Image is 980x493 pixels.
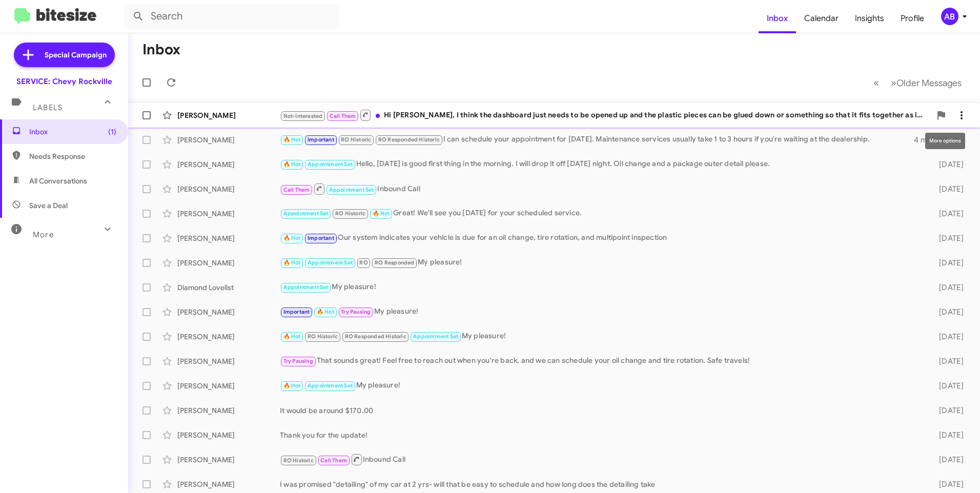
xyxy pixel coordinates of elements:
div: 4 minutes ago [914,135,972,145]
div: [PERSON_NAME] [177,233,280,243]
div: [PERSON_NAME] [177,209,280,219]
div: [DATE] [923,430,972,440]
span: Important [283,309,310,315]
span: » [891,76,896,89]
input: Search [124,4,339,29]
span: Call Them [320,457,347,464]
div: That sounds great! Feel free to reach out when you're back, and we can schedule your oil change a... [280,355,923,367]
div: [PERSON_NAME] [177,381,280,391]
a: Inbox [759,4,796,33]
div: [DATE] [923,479,972,489]
nav: Page navigation example [868,72,968,93]
div: Hi [PERSON_NAME], I think the dashboard just needs to be opened up and the plastic pieces can be ... [280,109,931,121]
span: 🔥 Hot [317,309,334,315]
span: Older Messages [896,77,962,89]
span: 🔥 Hot [283,136,301,143]
div: Diamond Lovelist [177,282,280,293]
div: [PERSON_NAME] [177,479,280,489]
div: More options [925,133,965,149]
div: My pleasure! [280,380,923,392]
span: RO Historic [341,136,371,143]
a: Calendar [796,4,847,33]
span: « [873,76,879,89]
span: Not-Interested [283,113,323,119]
div: It would be around $170.00 [280,405,923,416]
div: [DATE] [923,307,972,317]
span: Important [308,235,334,241]
div: [PERSON_NAME] [177,332,280,342]
div: [PERSON_NAME] [177,159,280,170]
div: [PERSON_NAME] [177,184,280,194]
div: [DATE] [923,356,972,366]
div: [DATE] [923,258,972,268]
div: Great! We'll see you [DATE] for your scheduled service. [280,208,923,219]
div: [DATE] [923,184,972,194]
div: I was promised "detailing" of my car at 2 yrs- will that be easy to schedule and how long does th... [280,479,923,489]
span: RO Historic [308,333,338,340]
span: 🔥 Hot [283,161,301,168]
div: [DATE] [923,282,972,293]
a: Insights [847,4,892,33]
div: My pleasure! [280,281,923,293]
span: RO Historic [283,457,314,464]
button: Next [885,72,968,93]
div: [DATE] [923,233,972,243]
span: 🔥 Hot [283,259,301,266]
div: Inbound Call [280,182,923,195]
span: Needs Response [29,151,116,161]
span: Important [308,136,334,143]
span: More [33,230,54,239]
div: Hello, [DATE] is good first thing in the morning. I will drop it off [DATE] night. Oil change and... [280,158,923,170]
div: [DATE] [923,455,972,465]
span: All Conversations [29,176,87,186]
span: RO [359,259,367,266]
div: [PERSON_NAME] [177,307,280,317]
div: [PERSON_NAME] [177,356,280,366]
span: RO Historic [335,210,365,217]
span: Call Them [330,113,356,119]
span: Appointment Set [308,382,353,389]
span: Appointment Set [308,161,353,168]
div: [DATE] [923,159,972,170]
span: Appointment Set [283,210,329,217]
button: Previous [867,72,885,93]
span: RO Responded Historic [345,333,406,340]
a: Special Campaign [14,43,115,67]
h1: Inbox [142,42,180,58]
span: Profile [892,4,932,33]
div: [DATE] [923,332,972,342]
span: 🔥 Hot [283,235,301,241]
span: Appointment Set [413,333,458,340]
div: [PERSON_NAME] [177,135,280,145]
span: RO Responded Historic [378,136,440,143]
span: Appointment Set [308,259,353,266]
span: Try Pausing [341,309,371,315]
div: AB [941,8,958,25]
div: Inbound Call [280,453,923,466]
div: [PERSON_NAME] [177,430,280,440]
div: [PERSON_NAME] [177,110,280,120]
span: 🔥 Hot [283,382,301,389]
span: Call Them [283,187,310,193]
div: [DATE] [923,209,972,219]
div: My pleasure! [280,257,923,269]
div: SERVICE: Chevy Rockville [16,76,112,87]
span: Try Pausing [283,358,313,364]
span: Appointment Set [329,187,374,193]
div: [PERSON_NAME] [177,455,280,465]
div: My pleasure! [280,331,923,342]
div: Our system indicates your vehicle is due for an oil change, tire rotation, and multipoint inspection [280,232,923,244]
span: Special Campaign [45,50,107,60]
span: Appointment Set [283,284,329,291]
div: [DATE] [923,381,972,391]
button: AB [932,8,969,25]
div: [PERSON_NAME] [177,258,280,268]
span: Inbox [29,127,116,137]
span: Save a Deal [29,200,68,211]
span: 🔥 Hot [373,210,390,217]
div: [DATE] [923,405,972,416]
span: Labels [33,103,63,112]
